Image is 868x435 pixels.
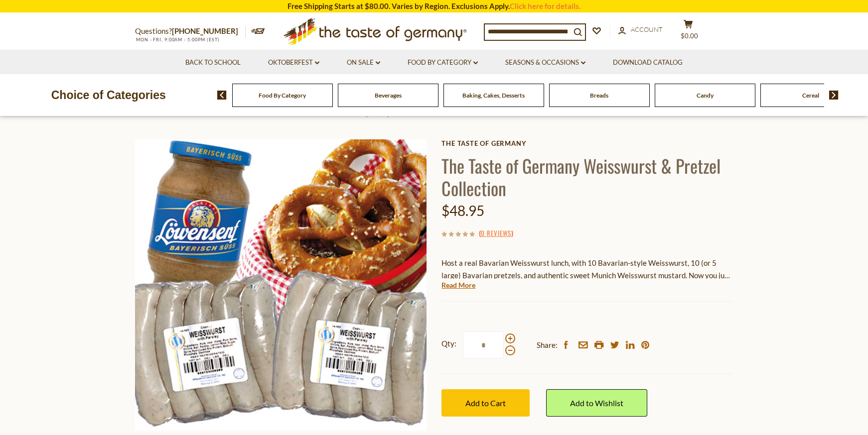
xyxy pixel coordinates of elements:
a: 0 Reviews [481,228,511,239]
a: Beverages [375,92,402,99]
a: Food By Category [259,92,306,99]
a: Candy [697,92,714,99]
button: Add to Cart [441,389,530,417]
a: Read More [441,280,475,290]
a: Seasons & Occasions [505,57,585,68]
a: Breads [590,92,608,99]
strong: Qty: [441,337,456,350]
p: Host a real Bavarian Weisswurst lunch, with 10 Bavarian-style Weisswurst, 10 (or 5 large) Bavaria... [441,257,733,282]
a: Account [618,24,663,35]
span: ( ) [479,228,513,238]
span: $0.00 [681,32,698,40]
a: The Taste of Germany [441,139,733,147]
input: Qty: [463,331,504,359]
span: Add to Cart [465,398,506,408]
span: Account [631,25,663,33]
a: Download Catalog [613,57,683,68]
a: Oktoberfest [268,57,319,68]
span: MON - FRI, 9:00AM - 5:00PM (EST) [135,37,220,42]
button: $0.00 [673,19,703,44]
span: Share: [537,339,558,351]
span: $48.95 [441,202,484,219]
img: previous arrow [217,91,227,100]
h1: The Taste of Germany Weisswurst & Pretzel Collection [441,154,733,199]
a: Add to Wishlist [546,389,647,417]
a: On Sale [347,57,380,68]
p: Questions? [135,25,246,38]
a: Click here for details. [510,1,580,10]
a: Food By Category [408,57,478,68]
a: [PHONE_NUMBER] [172,26,238,35]
a: Cereal [802,92,819,99]
a: Back to School [185,57,241,68]
img: The Taste of Germany Weisswurst & Pretzel Collection [135,139,427,431]
a: Baking, Cakes, Desserts [462,92,525,99]
img: next arrow [829,91,839,100]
